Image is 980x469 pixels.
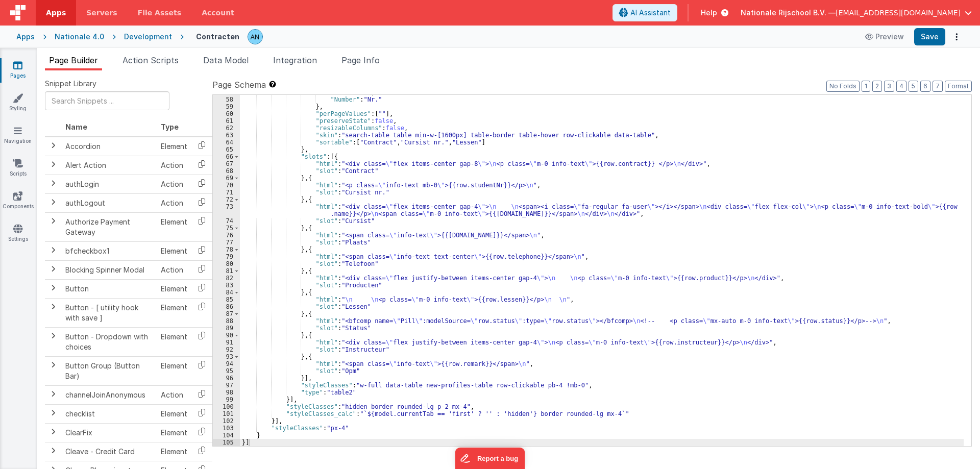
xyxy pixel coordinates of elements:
[741,8,836,18] span: Nationale Rijschool B.V. —
[862,81,870,92] button: 1
[157,260,191,279] td: Action
[45,79,96,89] span: Snippet Library
[61,279,157,298] td: Button
[61,212,157,241] td: Authorize Payment Gateway
[86,8,117,18] span: Servers
[341,55,380,65] span: Page Info
[212,79,266,91] span: Page Schema
[213,267,240,275] div: 81
[213,132,240,139] div: 63
[157,404,191,423] td: Element
[213,232,240,239] div: 76
[213,146,240,153] div: 65
[157,175,191,193] td: Action
[61,423,157,442] td: ClearFix
[213,125,240,132] div: 62
[61,356,157,385] td: Button Group (Button Bar)
[914,28,945,45] button: Save
[213,339,240,346] div: 91
[896,81,906,92] button: 4
[213,332,240,339] div: 90
[196,33,239,40] h4: Contracten
[61,442,157,461] td: Cleave - Credit Card
[213,367,240,375] div: 95
[61,193,157,212] td: authLogout
[213,217,240,225] div: 74
[55,32,104,42] div: Nationale 4.0
[213,203,240,217] div: 73
[157,156,191,175] td: Action
[213,396,240,403] div: 99
[213,167,240,175] div: 68
[949,30,964,44] button: Options
[213,253,240,260] div: 79
[701,8,717,18] span: Help
[213,296,240,303] div: 85
[213,96,240,103] div: 58
[157,327,191,356] td: Element
[213,117,240,125] div: 61
[213,246,240,253] div: 78
[213,389,240,396] div: 98
[213,425,240,432] div: 103
[61,241,157,260] td: bfcheckbox1
[124,32,172,42] div: Development
[213,139,240,146] div: 64
[213,225,240,232] div: 75
[933,81,943,92] button: 7
[138,8,182,18] span: File Assets
[213,346,240,353] div: 92
[61,137,157,156] td: Accordion
[157,298,191,327] td: Element
[612,4,677,21] button: AI Assistant
[61,156,157,175] td: Alert Action
[213,403,240,410] div: 100
[213,325,240,332] div: 89
[741,8,972,18] button: Nationale Rijschool B.V. — [EMAIL_ADDRESS][DOMAIN_NAME]
[213,153,240,160] div: 66
[859,29,910,45] button: Preview
[161,122,179,131] span: Type
[213,103,240,110] div: 59
[213,353,240,360] div: 93
[157,442,191,461] td: Element
[122,55,179,65] span: Action Scripts
[213,182,240,189] div: 70
[61,298,157,327] td: Button - [ utility hook with save ]
[213,110,240,117] div: 60
[61,404,157,423] td: checklist
[61,385,157,404] td: channelJoinAnonymous
[273,55,317,65] span: Integration
[157,212,191,241] td: Element
[455,448,525,469] iframe: Marker.io feedback button
[213,160,240,167] div: 67
[213,189,240,196] div: 71
[213,175,240,182] div: 69
[213,317,240,325] div: 88
[203,55,249,65] span: Data Model
[157,193,191,212] td: Action
[884,81,894,92] button: 3
[213,289,240,296] div: 84
[213,417,240,425] div: 102
[826,81,860,92] button: No Folds
[213,303,240,310] div: 86
[213,260,240,267] div: 80
[46,8,66,18] span: Apps
[213,310,240,317] div: 87
[157,241,191,260] td: Element
[630,8,671,18] span: AI Assistant
[213,239,240,246] div: 77
[157,279,191,298] td: Element
[213,275,240,282] div: 82
[65,122,87,131] span: Name
[16,32,35,42] div: Apps
[61,175,157,193] td: authLogin
[213,439,240,446] div: 105
[49,55,98,65] span: Page Builder
[61,260,157,279] td: Blocking Spinner Modal
[213,196,240,203] div: 72
[157,423,191,442] td: Element
[45,91,169,110] input: Search Snippets ...
[213,410,240,417] div: 101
